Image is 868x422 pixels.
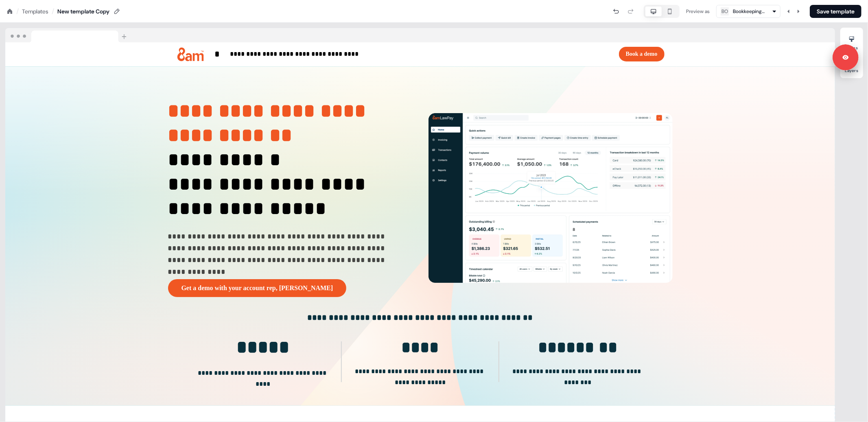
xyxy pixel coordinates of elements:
a: Templates [22,7,48,15]
button: BOBookkeeping & Strategic Planning INC [716,5,781,18]
div: Book a demo [424,47,665,61]
div: Get a demo with your account rep, [PERSON_NAME] [168,279,406,297]
div: New template Copy [57,7,109,15]
button: Save template [810,5,861,18]
button: Styles [840,33,863,50]
img: Image [176,46,205,62]
img: Browser topbar [5,28,130,43]
button: Book a demo [619,47,665,61]
div: Preview as [686,7,710,15]
img: Image [429,113,673,283]
div: BO [722,7,728,15]
div: / [52,7,54,16]
div: Bookkeeping & Strategic Planning INC [733,7,765,15]
button: Get a demo with your account rep, [PERSON_NAME] [168,279,347,297]
div: / [16,7,19,16]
